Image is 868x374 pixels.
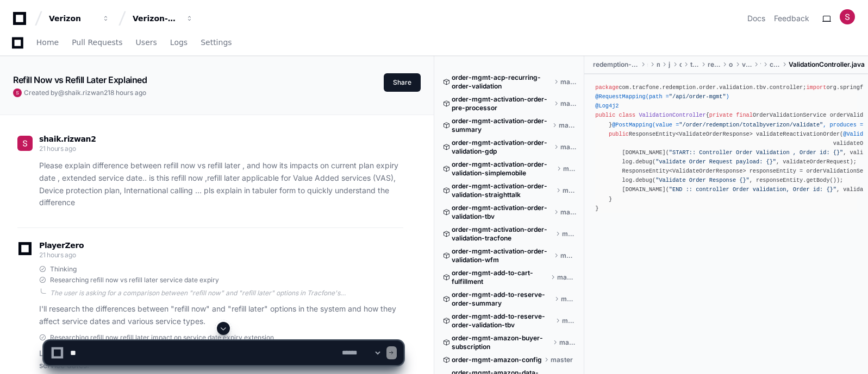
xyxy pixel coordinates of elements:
span: import [806,84,826,91]
span: @Log4j2 [595,103,619,109]
span: order-mgmt-add-to-cart-fulfillment [452,269,549,286]
span: master [560,251,576,260]
span: master [562,230,577,238]
span: @ [58,88,65,97]
span: order-mgmt-add-to-reserve-order-validation-tbv [452,312,553,329]
span: final [736,112,753,118]
span: "Validate Order Response {}" [655,177,750,183]
a: Settings [201,30,232,55]
span: master [560,208,577,217]
div: com.tracfone.redemption.order.validation.tbv.controller; org.springframework.http.MediaType; org.... [595,83,857,213]
div: Verizon [49,13,96,24]
a: Pull Requests [72,30,122,55]
span: master [559,121,576,130]
span: order-mgmt-activation-order-validation-wfm [452,247,552,264]
span: master [561,295,577,303]
span: "/api/order-mgmt" [669,93,726,100]
span: ValidationController.java [789,60,865,69]
span: validation [742,60,752,69]
span: order [729,60,733,69]
span: "/order/redemption/totalbyverizon/validate" [679,122,823,128]
span: shaik.rizwan2 [39,135,96,143]
div: Verizon-Clarify-Order-Management [133,13,179,24]
span: PlayerZero [39,242,84,249]
span: class [619,112,635,118]
span: Settings [201,39,232,46]
span: order-mgmt-activation-order-validation-tbv [452,204,552,221]
a: Users [136,30,157,55]
span: redemption [708,60,721,69]
span: master [563,186,576,195]
iframe: Open customer support [833,338,863,367]
span: order-mgmt-activation-order-validation-gdp [452,138,552,156]
button: Verizon-Clarify-Order-Management [128,9,198,28]
span: tracfone [690,60,699,69]
span: public [609,131,629,137]
img: ACg8ocJtcOD456VB_rPnlU-P5qKqvk2126OPOPK2sP5w1SbMhNG9sA=s96-c [840,9,855,24]
p: I'll research the differences between "refill now" and "refill later" options in the system and h... [39,303,403,328]
span: com [679,60,682,69]
a: Logs [170,30,188,55]
span: order-mgmt-activation-order-validation-tracfone [452,225,553,243]
span: order-mgmt-activation-order-validation-straighttalk [452,182,554,199]
span: java [669,60,671,69]
span: master [557,273,576,282]
span: 18 hours ago [108,88,146,97]
span: redemption-order-validation-tbv [593,60,639,69]
span: package [595,84,619,91]
span: "validate Order Request payload: {}" [655,159,776,165]
span: main [657,60,660,69]
span: order-mgmt-add-to-reserve-order-summary [452,290,552,308]
span: Thinking [50,265,77,274]
div: The user is asking for a comparison between "refill now" and "refill later" options in Tracfone's... [50,289,403,297]
img: ACg8ocJtcOD456VB_rPnlU-P5qKqvk2126OPOPK2sP5w1SbMhNG9sA=s96-c [17,136,33,151]
a: Home [36,30,59,55]
span: order-mgmt-activation-order-summary [452,117,551,134]
span: @RequestMapping(path = ) [595,93,729,100]
span: master [560,78,577,86]
span: "START:: Controller Order Validation , Order id: {}" [669,149,843,156]
span: Pull Requests [72,39,122,46]
span: tbv [760,60,761,69]
span: order-mgmt-activation-order-validation-simplemobile [452,160,554,178]
span: public [595,112,615,118]
span: master [560,99,576,108]
span: master [562,316,577,325]
img: ACg8ocJtcOD456VB_rPnlU-P5qKqvk2126OPOPK2sP5w1SbMhNG9sA=s96-c [13,88,22,97]
app-text-character-animate: Refill Now vs Refill Later Explained [13,74,147,85]
span: src [647,60,648,69]
span: order-mgmt-acp-recurring-order-validation [452,73,552,91]
span: Created by [24,88,146,97]
p: Please explain difference between refill now vs refill later , and how its impacts on current pla... [39,160,403,209]
span: 21 hours ago [39,251,76,259]
a: Docs [747,13,765,24]
span: ValidationController [639,112,705,118]
span: Researching refill now vs refill later service date expiry [50,276,219,284]
span: Home [36,39,59,46]
span: "END :: controller Order validation, Order id: {}" [669,186,836,193]
span: controller [770,60,780,69]
span: shaik.rizwan2 [65,88,108,97]
span: Logs [170,39,188,46]
button: Verizon [45,9,114,28]
span: master [560,143,576,151]
span: private [709,112,733,118]
span: order-mgmt-activation-order-pre-processor [452,95,552,112]
span: Users [136,39,157,46]
span: 21 hours ago [39,144,76,153]
button: Feedback [774,13,809,24]
span: master [563,164,577,173]
button: Share [384,73,421,92]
